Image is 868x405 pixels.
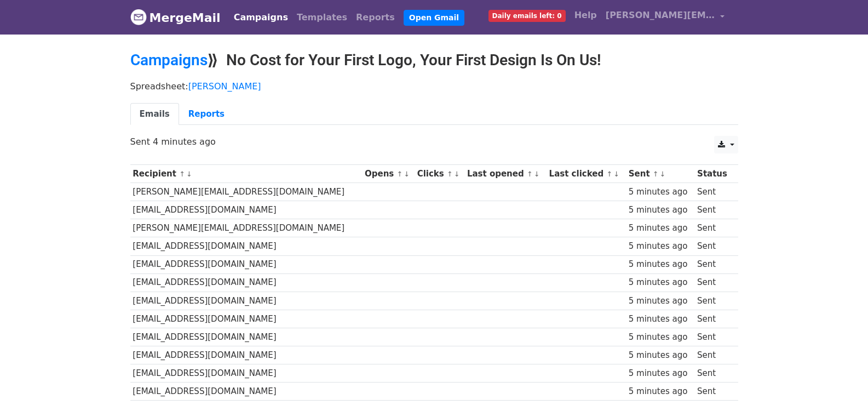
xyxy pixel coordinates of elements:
[626,165,694,183] th: Sent
[694,183,732,201] td: Sent
[629,276,692,289] div: 5 minutes ago
[130,165,363,183] th: Recipient
[660,170,666,178] a: ↓
[130,51,738,70] h2: ⟫ No Cost for Your First Logo, Your First Design Is On Us!
[694,310,732,328] td: Sent
[629,331,692,344] div: 5 minutes ago
[229,7,292,28] a: Campaigns
[130,346,363,364] td: [EMAIL_ADDRESS][DOMAIN_NAME]
[694,201,732,219] td: Sent
[629,295,692,307] div: 5 minutes ago
[415,165,464,183] th: Clicks
[613,170,619,178] a: ↓
[629,367,692,380] div: 5 minutes ago
[629,385,692,398] div: 5 minutes ago
[130,136,738,147] p: Sent 4 minutes ago
[694,292,732,310] td: Sent
[130,51,208,69] a: Campaigns
[397,170,403,178] a: ↑
[454,170,460,178] a: ↓
[447,170,453,178] a: ↑
[694,346,732,364] td: Sent
[694,219,732,237] td: Sent
[130,328,363,346] td: [EMAIL_ADDRESS][DOMAIN_NAME]
[570,4,601,26] a: Help
[629,222,692,235] div: 5 minutes ago
[629,204,692,216] div: 5 minutes ago
[601,4,729,30] a: [PERSON_NAME][EMAIL_ADDRESS][DOMAIN_NAME]
[694,383,732,401] td: Sent
[606,170,612,178] a: ↑
[694,328,732,346] td: Sent
[352,7,399,28] a: Reports
[653,170,659,178] a: ↑
[130,237,363,255] td: [EMAIL_ADDRESS][DOMAIN_NAME]
[130,292,363,310] td: [EMAIL_ADDRESS][DOMAIN_NAME]
[488,10,566,22] span: Daily emails left: 0
[629,186,692,198] div: 5 minutes ago
[629,349,692,362] div: 5 minutes ago
[527,170,533,178] a: ↑
[130,201,363,219] td: [EMAIL_ADDRESS][DOMAIN_NAME]
[130,364,363,383] td: [EMAIL_ADDRESS][DOMAIN_NAME]
[130,273,363,292] td: [EMAIL_ADDRESS][DOMAIN_NAME]
[547,165,626,183] th: Last clicked
[694,237,732,255] td: Sent
[694,255,732,273] td: Sent
[130,6,221,29] a: MergeMail
[534,170,540,178] a: ↓
[130,255,363,273] td: [EMAIL_ADDRESS][DOMAIN_NAME]
[292,7,352,28] a: Templates
[629,258,692,271] div: 5 minutes ago
[188,81,261,92] a: [PERSON_NAME]
[629,313,692,326] div: 5 minutes ago
[130,219,363,237] td: [PERSON_NAME][EMAIL_ADDRESS][DOMAIN_NAME]
[694,273,732,292] td: Sent
[130,183,363,201] td: [PERSON_NAME][EMAIL_ADDRESS][DOMAIN_NAME]
[130,103,179,126] a: Emails
[130,310,363,328] td: [EMAIL_ADDRESS][DOMAIN_NAME]
[484,4,570,26] a: Daily emails left: 0
[186,170,192,178] a: ↓
[694,364,732,383] td: Sent
[404,170,410,178] a: ↓
[629,240,692,253] div: 5 minutes ago
[362,165,415,183] th: Opens
[130,9,147,25] img: MergeMail logo
[606,9,715,22] span: [PERSON_NAME][EMAIL_ADDRESS][DOMAIN_NAME]
[694,165,732,183] th: Status
[130,81,738,92] p: Spreadsheet:
[179,170,185,178] a: ↑
[464,165,547,183] th: Last opened
[130,383,363,401] td: [EMAIL_ADDRESS][DOMAIN_NAME]
[179,103,234,126] a: Reports
[404,10,464,26] a: Open Gmail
